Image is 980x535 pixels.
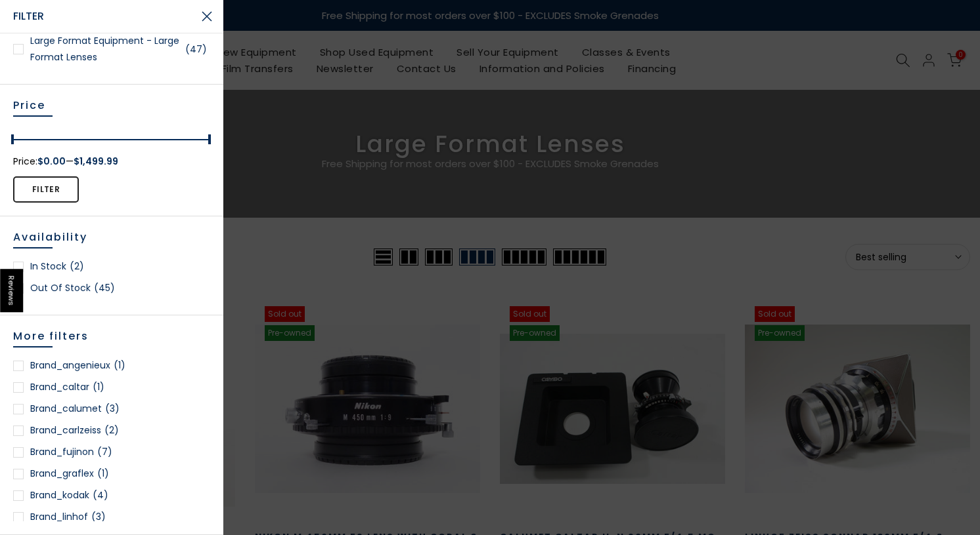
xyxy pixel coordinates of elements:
[13,98,210,127] h5: Price
[185,41,207,58] span: (47)
[13,357,210,374] a: brand_angenieux(1)
[13,379,210,395] a: brand_caltar(1)
[13,280,210,296] a: Out of stock(45)
[97,444,112,460] span: (7)
[91,509,106,525] span: (3)
[74,153,118,170] span: $1,499.99
[37,153,66,170] span: $0.00
[13,153,210,170] div: Price: —
[70,258,84,275] span: (2)
[97,466,109,482] span: (1)
[105,401,120,417] span: (3)
[13,509,210,525] a: brand_linhof(3)
[93,487,108,504] span: (4)
[13,401,210,417] a: brand_calumet(3)
[13,444,210,460] a: brand_fujinon(7)
[93,379,104,395] span: (1)
[114,357,125,374] span: (1)
[13,33,210,66] a: Large Format Equipment - Large Format Lenses(47)
[13,466,210,482] a: brand_graflex(1)
[13,229,210,258] h5: Availability
[13,422,210,439] a: brand_carlzeiss(2)
[13,7,190,26] span: Filter
[13,176,79,203] button: Filter
[104,422,119,439] span: (2)
[13,258,210,275] a: In stock(2)
[13,487,210,504] a: brand_kodak(4)
[13,328,210,357] h5: More filters
[94,280,115,296] span: (45)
